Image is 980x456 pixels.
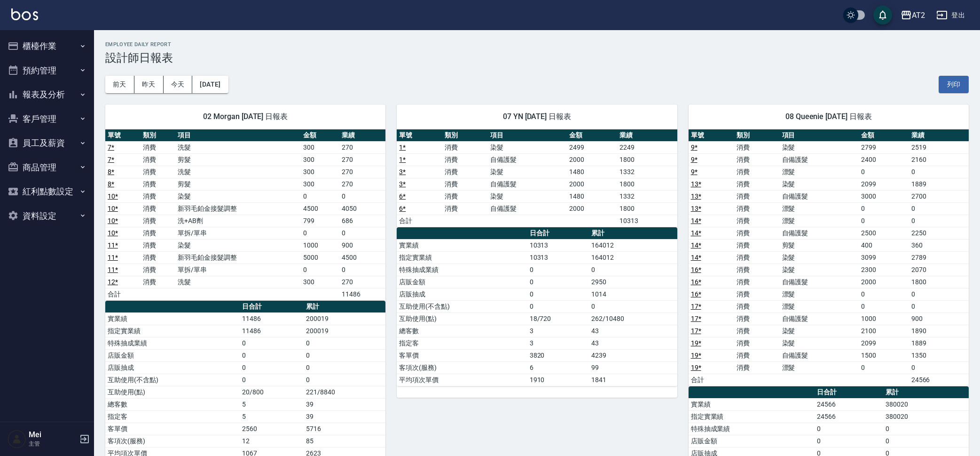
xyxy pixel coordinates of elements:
[909,251,969,264] td: 2789
[883,410,969,423] td: 380020
[442,202,488,215] td: 消費
[859,141,909,153] td: 2799
[141,227,176,239] td: 消費
[589,374,677,386] td: 1841
[105,325,240,337] td: 指定實業績
[240,301,304,313] th: 日合計
[141,264,176,276] td: 消費
[780,190,859,202] td: 自備護髮
[859,300,909,312] td: 0
[780,251,859,264] td: 染髮
[301,178,339,190] td: 300
[397,325,527,337] td: 總客數
[589,312,677,325] td: 262/10480
[780,227,859,239] td: 自備護髮
[105,129,385,301] table: a dense table
[397,361,527,374] td: 客項次(服務)
[304,398,385,410] td: 39
[780,264,859,276] td: 染髮
[192,76,228,93] button: [DATE]
[105,337,240,349] td: 特殊抽成業績
[527,300,589,312] td: 0
[488,202,567,215] td: 自備護髮
[397,288,527,300] td: 店販抽成
[105,386,240,398] td: 互助使用(點)
[909,276,969,288] td: 1800
[397,276,527,288] td: 店販金額
[734,349,780,361] td: 消費
[859,312,909,325] td: 1000
[240,361,304,374] td: 0
[141,166,176,178] td: 消費
[240,398,304,410] td: 5
[589,361,677,374] td: 99
[240,337,304,349] td: 0
[883,386,969,399] th: 累計
[897,6,929,25] button: AT2
[734,276,780,288] td: 消費
[859,178,909,190] td: 2099
[4,34,90,58] button: 櫃檯作業
[780,349,859,361] td: 自備護髮
[859,361,909,374] td: 0
[105,41,969,48] h2: Employee Daily Report
[442,166,488,178] td: 消費
[734,227,780,239] td: 消費
[780,361,859,374] td: 漂髮
[240,410,304,423] td: 5
[815,410,883,423] td: 24566
[617,141,677,153] td: 2249
[909,325,969,337] td: 1890
[105,435,240,447] td: 客項次(服務)
[301,227,339,239] td: 0
[909,178,969,190] td: 1889
[304,337,385,349] td: 0
[4,179,90,204] button: 紅利點數設定
[689,374,734,386] td: 合計
[909,312,969,325] td: 900
[873,6,892,24] button: save
[527,251,589,264] td: 10313
[339,276,385,288] td: 270
[815,435,883,447] td: 0
[567,202,617,215] td: 2000
[909,129,969,142] th: 業績
[304,301,385,313] th: 累計
[527,264,589,276] td: 0
[780,325,859,337] td: 染髮
[175,190,301,202] td: 染髮
[304,386,385,398] td: 221/8840
[617,178,677,190] td: 1800
[301,276,339,288] td: 300
[301,202,339,215] td: 4500
[780,276,859,288] td: 自備護髮
[859,239,909,251] td: 400
[859,288,909,300] td: 0
[397,300,527,312] td: 互助使用(不含點)
[617,215,677,227] td: 10313
[589,325,677,337] td: 43
[397,227,677,386] table: a dense table
[175,239,301,251] td: 染髮
[780,153,859,166] td: 自備護髮
[397,251,527,264] td: 指定實業績
[734,361,780,374] td: 消費
[105,76,134,93] button: 前天
[175,264,301,276] td: 單拆/單串
[859,166,909,178] td: 0
[734,202,780,215] td: 消費
[527,227,589,240] th: 日合計
[815,398,883,410] td: 24566
[141,215,176,227] td: 消費
[175,153,301,166] td: 剪髮
[175,166,301,178] td: 洗髮
[780,129,859,142] th: 項目
[780,215,859,227] td: 漂髮
[815,386,883,399] th: 日合計
[4,131,90,155] button: 員工及薪資
[527,239,589,251] td: 10313
[339,202,385,215] td: 4050
[339,227,385,239] td: 0
[939,76,969,93] button: 列印
[301,251,339,264] td: 5000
